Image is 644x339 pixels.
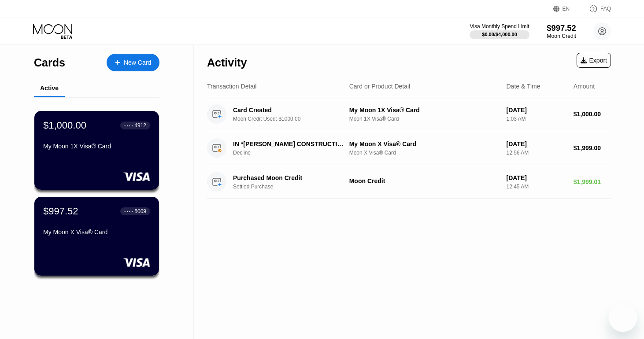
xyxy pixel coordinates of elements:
div: Date & Time [506,83,540,90]
div: My Moon 1X Visa® Card [349,107,500,114]
div: Active [40,85,59,92]
div: $997.52 [547,23,576,33]
div: EN [553,4,580,13]
div: Visa Monthly Spend Limit$0.00/$4,000.00 [470,23,529,39]
div: [DATE] [506,140,566,147]
div: Card or Product Detail [349,83,411,90]
div: Settled Purchase [233,184,355,190]
div: My Moon X Visa® Card [43,228,150,236]
div: 4912 [134,122,146,129]
div: Moon X Visa® Card [349,150,500,156]
div: New Card [124,59,151,66]
div: 12:45 AM [506,184,566,190]
div: EN [563,6,570,12]
div: FAQ [580,4,611,13]
div: Visa Monthly Spend Limit [470,23,529,29]
div: Cards [34,56,65,69]
div: Decline [233,150,355,156]
div: $1,000.00● ● ● ●4912My Moon 1X Visa® Card [34,111,159,190]
div: Moon Credit Used: $1000.00 [233,116,355,122]
div: Transaction Detail [207,83,256,90]
div: IN *[PERSON_NAME] CONSTRUCTIO PETALUMA US [233,140,346,147]
div: ● ● ● ● [124,124,133,127]
div: Card Created [233,107,346,114]
div: $997.52Moon Credit [547,23,576,39]
div: ● ● ● ● [124,210,133,213]
div: $997.52● ● ● ●5009My Moon X Visa® Card [34,197,159,276]
div: [DATE] [506,107,566,114]
div: Moon Credit [547,33,576,39]
div: $1,999.00 [574,144,611,151]
div: Amount [574,83,595,90]
div: 5009 [134,208,146,214]
div: Moon Credit [349,177,500,184]
div: Purchased Moon CreditSettled PurchaseMoon Credit[DATE]12:45 AM$1,999.01 [207,165,611,199]
div: Export [581,57,607,64]
div: 12:56 AM [506,150,566,156]
div: My Moon X Visa® Card [349,140,500,147]
div: My Moon 1X Visa® Card [43,143,150,150]
div: 1:03 AM [506,116,566,122]
div: Moon 1X Visa® Card [349,116,500,122]
div: New Card [107,54,159,71]
div: $997.52 [43,206,78,217]
div: $0.00 / $4,000.00 [482,32,517,37]
div: IN *[PERSON_NAME] CONSTRUCTIO PETALUMA USDeclineMy Moon X Visa® CardMoon X Visa® Card[DATE]12:56 ... [207,131,611,165]
div: $1,000.00 [574,111,611,118]
div: Export [577,53,611,68]
div: Card CreatedMoon Credit Used: $1000.00My Moon 1X Visa® CardMoon 1X Visa® Card[DATE]1:03 AM$1,000.00 [207,97,611,131]
iframe: Button to launch messaging window [609,304,637,332]
div: $1,999.01 [574,178,611,185]
div: Activity [207,56,247,69]
div: FAQ [600,6,611,12]
div: Purchased Moon Credit [233,174,346,181]
div: [DATE] [506,174,566,181]
div: $1,000.00 [43,120,86,131]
